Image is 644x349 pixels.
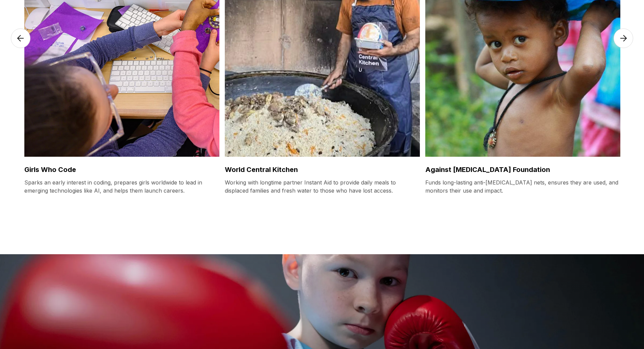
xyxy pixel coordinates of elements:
[225,178,420,195] p: Working with longtime partner Instant Aid to provide daily meals to displaced families and fresh ...
[624,71,631,78] button: Next
[24,178,219,195] p: Sparks an early interest in coding, prepares girls worldwide to lead in emerging technologies lik...
[425,178,620,195] p: Funds long-lasting anti-[MEDICAL_DATA] nets, ensures they are used, and monitors their use and im...
[24,165,219,174] h3: Girls Who Code
[225,165,420,174] h3: World Central Kitchen
[425,165,620,174] h3: Against [MEDICAL_DATA] Foundation
[13,71,20,78] button: Previous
